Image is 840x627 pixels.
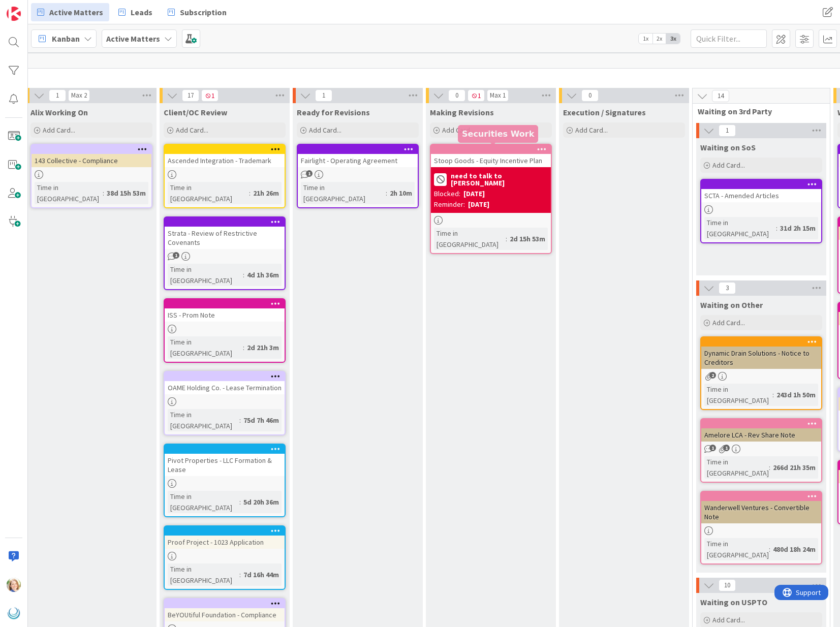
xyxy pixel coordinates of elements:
[774,389,818,400] div: 243d 1h 50m
[32,145,151,167] div: 143 Collective - Compliance
[244,342,282,353] div: 2d 21h 3m
[700,179,822,243] a: SCTA - Amended ArticlesTime in [GEOGRAPHIC_DATA]:31d 2h 15m
[719,579,736,591] span: 10
[165,599,285,621] div: BeYOUtiful Foundation - Compliance
[701,501,821,523] div: Wanderwell Ventures - Convertible Note
[71,93,87,98] div: Max 2
[442,126,475,135] span: Add Card...
[165,308,285,322] div: ISS - Prom Note
[700,418,822,483] a: Amelore LCA - Rev Share NoteTime in [GEOGRAPHIC_DATA]:266d 21h 35m
[106,34,160,44] b: Active Matters
[164,144,286,208] a: Ascended Integration - TrademarkTime in [GEOGRAPHIC_DATA]:21h 26m
[165,381,285,394] div: OAME Holding Co. - Lease Termination
[709,445,716,451] span: 1
[7,606,21,620] img: avatar
[430,107,494,117] span: Making Revisions
[468,199,489,210] div: [DATE]
[666,34,680,44] span: 3x
[575,126,608,135] span: Add Card...
[30,107,88,117] span: Alix Working On
[43,126,75,135] span: Add Card...
[712,615,745,624] span: Add Card...
[769,462,770,473] span: :
[165,445,285,476] div: Pivot Properties - LLC Formation & Lease
[448,89,465,102] span: 0
[709,372,716,379] span: 2
[387,187,415,199] div: 2h 10m
[490,93,506,98] div: Max 1
[7,578,21,592] img: AD
[173,252,179,259] span: 1
[701,419,821,442] div: Amelore LCA - Rev Share Note
[769,544,770,555] span: :
[701,492,821,523] div: Wanderwell Ventures - Convertible Note
[306,170,313,177] span: 1
[30,144,152,208] a: 143 Collective - ComplianceTime in [GEOGRAPHIC_DATA]:38d 15h 53m
[168,264,243,286] div: Time in [GEOGRAPHIC_DATA]
[434,199,465,210] div: Reminder:
[104,187,148,199] div: 38d 15h 53m
[719,124,736,137] span: 1
[712,318,745,327] span: Add Card...
[386,187,387,199] span: :
[701,347,821,369] div: Dynamic Drain Solutions - Notice to Creditors
[315,89,332,102] span: 1
[239,569,241,580] span: :
[49,6,103,18] span: Active Matters
[701,189,821,202] div: SCTA - Amended Articles
[468,89,485,102] span: 1
[701,428,821,442] div: Amelore LCA - Rev Share Note
[698,106,817,116] span: Waiting on 3rd Party
[7,7,21,21] img: Visit kanbanzone.com
[165,536,285,549] div: Proof Project - 1023 Application
[431,145,551,167] div: Stoop Goods - Equity Incentive Plan
[165,454,285,476] div: Pivot Properties - LLC Formation & Lease
[165,299,285,322] div: ISS - Prom Note
[719,282,736,294] span: 3
[165,145,285,167] div: Ascended Integration - Trademark
[723,445,730,451] span: 1
[168,563,239,586] div: Time in [GEOGRAPHIC_DATA]
[239,415,241,426] span: :
[770,544,818,555] div: 480d 18h 24m
[700,300,763,310] span: Waiting on Other
[182,89,199,102] span: 17
[165,227,285,249] div: Strata - Review of Restrictive Covenants
[691,29,767,48] input: Quick Filter...
[35,182,103,204] div: Time in [GEOGRAPHIC_DATA]
[700,142,756,152] span: Waiting on SoS
[103,187,104,199] span: :
[301,182,386,204] div: Time in [GEOGRAPHIC_DATA]
[434,228,506,250] div: Time in [GEOGRAPHIC_DATA]
[164,216,286,290] a: Strata - Review of Restrictive CovenantsTime in [GEOGRAPHIC_DATA]:4d 1h 36m
[297,107,370,117] span: Ready for Revisions
[776,223,777,234] span: :
[31,3,109,21] a: Active Matters
[164,298,286,363] a: ISS - Prom NoteTime in [GEOGRAPHIC_DATA]:2d 21h 3m
[168,409,239,431] div: Time in [GEOGRAPHIC_DATA]
[165,217,285,249] div: Strata - Review of Restrictive Covenants
[168,182,249,204] div: Time in [GEOGRAPHIC_DATA]
[297,144,419,208] a: Fairlight - Operating AgreementTime in [GEOGRAPHIC_DATA]:2h 10m
[309,126,341,135] span: Add Card...
[563,107,646,117] span: Execution / Signatures
[131,6,152,18] span: Leads
[700,597,767,607] span: Waiting on USPTO
[704,217,776,239] div: Time in [GEOGRAPHIC_DATA]
[704,384,772,406] div: Time in [GEOGRAPHIC_DATA]
[165,608,285,621] div: BeYOUtiful Foundation - Compliance
[239,496,241,508] span: :
[430,144,552,254] a: Stoop Goods - Equity Incentive Planneed to talk to [PERSON_NAME]Blocked:[DATE]Reminder:[DATE]Time...
[639,34,652,44] span: 1x
[712,90,729,102] span: 14
[201,89,219,102] span: 1
[463,189,485,199] div: [DATE]
[168,491,239,513] div: Time in [GEOGRAPHIC_DATA]
[164,107,227,117] span: Client/OC Review
[52,33,80,45] span: Kanban
[462,129,534,139] h5: Securities Work
[165,372,285,394] div: OAME Holding Co. - Lease Termination
[298,154,418,167] div: Fairlight - Operating Agreement
[777,223,818,234] div: 31d 2h 15m
[165,154,285,167] div: Ascended Integration - Trademark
